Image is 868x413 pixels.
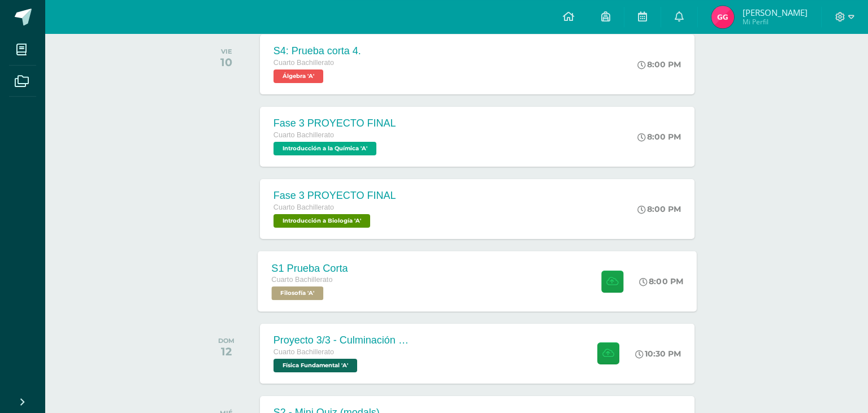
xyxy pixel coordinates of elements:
[274,348,334,356] span: Cuarto Bachillerato
[637,204,681,214] div: 8:00 PM
[274,214,370,228] span: Introducción a Biología 'A'
[274,142,376,155] span: Introducción a la Química 'A'
[743,7,808,18] span: [PERSON_NAME]
[271,286,323,300] span: Filosofía 'A'
[637,59,681,69] div: 8:00 PM
[635,349,681,359] div: 10:30 PM
[274,334,409,346] div: Proyecto 3/3 - Culminación y Presentación
[274,45,361,57] div: S4: Prueba corta 4.
[639,276,683,286] div: 8:00 PM
[220,47,232,55] div: VIE
[271,262,348,274] div: S1 Prueba Corta
[274,131,334,139] span: Cuarto Bachillerato
[743,17,808,27] span: Mi Perfil
[274,190,396,202] div: Fase 3 PROYECTO FINAL
[637,132,681,142] div: 8:00 PM
[274,203,334,211] span: Cuarto Bachillerato
[218,345,235,358] div: 12
[274,59,334,67] span: Cuarto Bachillerato
[271,276,332,284] span: Cuarto Bachillerato
[274,359,357,372] span: Física Fundamental 'A'
[218,337,235,345] div: DOM
[274,118,396,129] div: Fase 3 PROYECTO FINAL
[711,6,734,28] img: 28d94dd0c1ddc4cc68c2d32980247219.png
[220,55,232,69] div: 10
[274,69,323,83] span: Álgebra 'A'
